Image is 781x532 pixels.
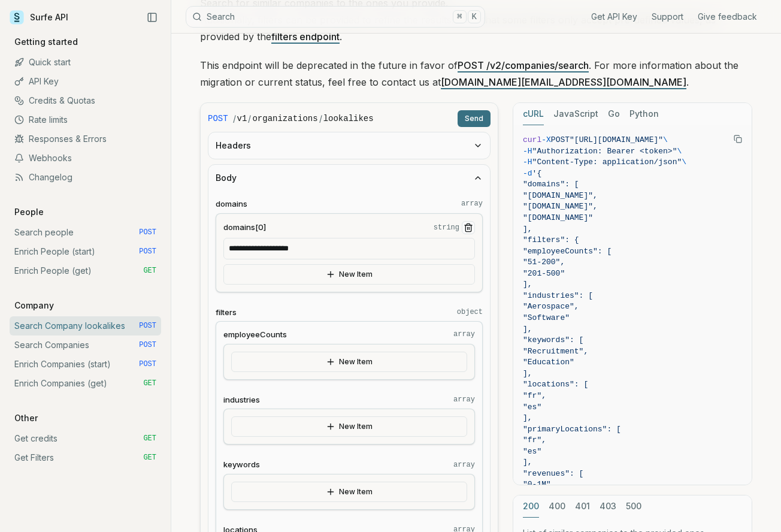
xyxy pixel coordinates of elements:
span: \ [682,158,686,167]
span: "[URL][DOMAIN_NAME]" [570,135,663,144]
span: "employeeCounts": [ [523,247,612,256]
kbd: ⌘ [453,10,466,23]
span: "51-200", [523,258,565,267]
kbd: K [468,10,481,23]
p: This endpoint will be deprecated in the future in favor of . For more information about the migra... [200,57,752,90]
span: "[DOMAIN_NAME]", [523,191,598,200]
span: \ [663,135,668,144]
a: Rate limits [10,110,161,129]
span: "keywords": [ [523,335,583,344]
span: ], [523,413,532,422]
button: 401 [575,495,590,518]
a: Enrich People (get) GET [10,261,161,280]
span: "es" [523,403,541,412]
span: employeeCounts [223,329,287,340]
span: / [319,113,322,125]
span: industries [223,394,260,406]
button: Headers [208,132,490,159]
p: Company [10,300,59,312]
code: array [461,199,483,208]
button: New Item [231,482,467,502]
code: array [453,330,475,339]
span: ], [523,369,532,378]
span: "filters": { [523,235,579,244]
a: filters endpoint [271,31,340,43]
span: "revenues": [ [523,469,583,478]
span: POST [139,340,156,350]
button: 200 [523,495,539,518]
span: keywords [223,459,260,470]
span: "Software" [523,313,570,322]
code: string [434,223,459,232]
span: "201-500" [523,269,565,278]
a: Enrich Companies (start) POST [10,355,161,374]
a: POST /v2/companies/search [458,59,589,71]
button: Python [629,103,659,125]
a: Credits & Quotas [10,91,161,110]
button: Go [608,103,620,125]
a: Get Filters GET [10,448,161,467]
span: -H [523,147,532,156]
button: New Item [223,264,475,285]
span: / [233,113,236,125]
a: Quick start [10,53,161,72]
a: Get API Key [591,11,637,23]
span: "Education" [523,358,574,367]
button: Search⌘K [186,6,485,28]
span: ], [523,458,532,467]
code: object [457,307,483,317]
code: array [453,395,475,404]
span: "Content-Type: application/json" [532,158,682,167]
a: Get credits GET [10,429,161,448]
span: ], [523,325,532,334]
span: POST [139,247,156,256]
button: Send [458,110,491,127]
span: "Aerospace", [523,302,579,311]
a: Responses & Errors [10,129,161,149]
button: 400 [549,495,565,518]
span: GET [143,266,156,276]
span: curl [523,135,541,144]
span: ], [523,225,532,234]
button: Copy Text [729,130,747,148]
span: filters [216,307,237,318]
code: lookalikes [323,113,374,125]
button: JavaScript [553,103,598,125]
a: Search Company lookalikes POST [10,316,161,335]
span: "es" [523,447,541,456]
span: POST [551,135,570,144]
span: POST [208,113,228,125]
span: "locations": [ [523,380,588,389]
a: Search Companies POST [10,335,161,355]
p: Getting started [10,36,83,48]
span: "industries": [ [523,291,593,300]
span: \ [677,147,682,156]
span: '{ [532,169,542,178]
button: 500 [626,495,641,518]
a: Enrich Companies (get) GET [10,374,161,393]
span: "[DOMAIN_NAME]", [523,202,598,211]
span: "Recruitment", [523,347,588,356]
span: GET [143,434,156,443]
a: Webhooks [10,149,161,168]
p: Other [10,412,43,424]
span: "fr", [523,436,546,445]
span: POST [139,228,156,237]
span: domains [216,198,247,210]
span: "Authorization: Bearer <token>" [532,147,677,156]
code: v1 [237,113,247,125]
span: "primaryLocations": [ [523,425,621,434]
a: Search people POST [10,223,161,242]
span: ], [523,280,532,289]
a: Support [652,11,683,23]
a: Enrich People (start) POST [10,242,161,261]
a: [DOMAIN_NAME][EMAIL_ADDRESS][DOMAIN_NAME] [441,76,686,88]
code: organizations [252,113,317,125]
span: "domains": [ [523,180,579,189]
button: New Item [231,352,467,372]
button: New Item [231,416,467,437]
code: array [453,460,475,470]
a: API Key [10,72,161,91]
span: GET [143,453,156,463]
span: "0-1M", [523,480,556,489]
